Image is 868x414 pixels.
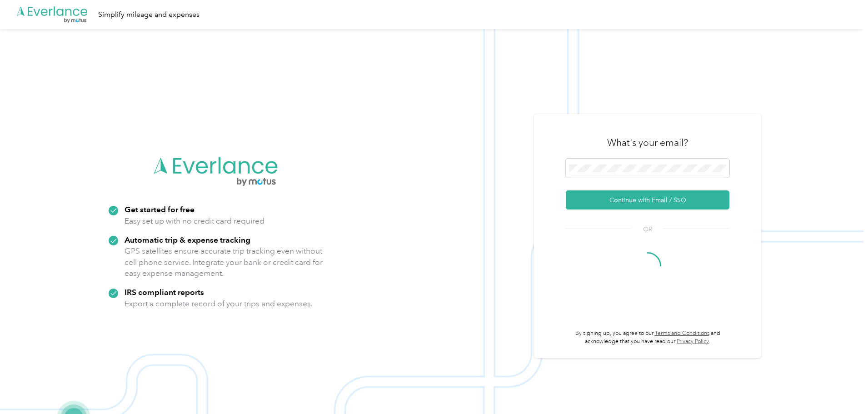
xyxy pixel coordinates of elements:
p: Export a complete record of your trips and expenses. [125,298,313,309]
a: Terms and Conditions [655,330,709,337]
button: Continue with Email / SSO [566,190,729,209]
p: Easy set up with no credit card required [125,215,264,227]
h3: What's your email? [607,136,688,149]
a: Privacy Policy [677,338,709,345]
span: OR [632,224,663,234]
p: By signing up, you agree to our and acknowledge that you have read our . [566,329,729,345]
p: GPS satellites ensure accurate trip tracking even without cell phone service. Integrate your bank... [125,245,323,279]
strong: IRS compliant reports [125,287,204,297]
strong: Automatic trip & expense tracking [125,235,250,244]
div: Simplify mileage and expenses [98,9,200,20]
strong: Get started for free [125,205,195,214]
